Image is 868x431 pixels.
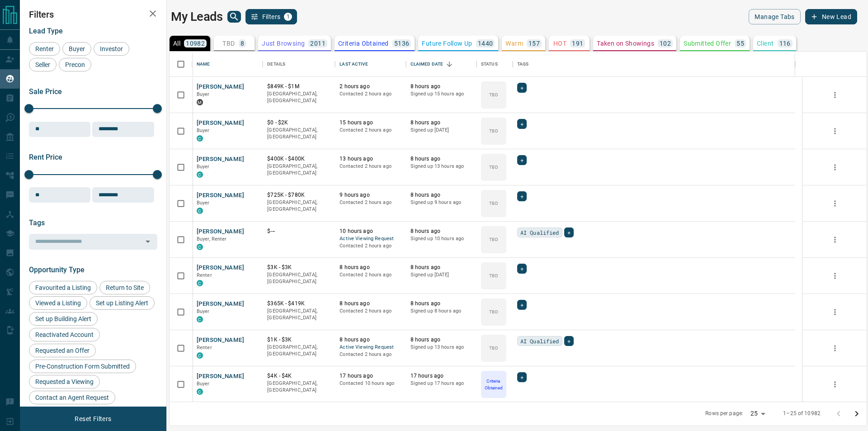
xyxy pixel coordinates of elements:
p: [GEOGRAPHIC_DATA], [GEOGRAPHIC_DATA] [267,199,330,213]
div: condos.ca [197,352,203,359]
div: Claimed Date [406,52,476,77]
div: Reactivated Account [29,328,100,341]
p: $3K - $3K [267,264,330,271]
p: Client [757,40,774,47]
span: Contact an Agent Request [32,394,112,401]
div: condos.ca [197,244,203,250]
button: Manage Tabs [749,9,800,24]
span: Rent Price [29,153,62,161]
p: $4K - $4K [267,372,330,380]
p: 157 [528,40,540,47]
button: New Lead [805,9,857,24]
span: Set up Building Alert [32,315,94,322]
div: Status [476,52,513,77]
span: AI Qualified [520,336,559,346]
p: 5136 [394,40,410,47]
p: 8 hours ago [410,119,472,127]
p: Contacted 2 hours ago [340,271,401,279]
div: Tags [513,52,795,77]
p: 9 hours ago [340,191,401,199]
p: TBD [489,200,498,207]
p: TBD [489,91,498,98]
div: condos.ca [197,316,203,322]
span: Buyer [197,128,210,133]
span: Pre-Construction Form Submitted [32,363,133,370]
span: + [520,119,524,128]
p: 2 hours ago [340,83,401,90]
p: 13 hours ago [340,155,401,163]
p: Contacted 2 hours ago [340,351,401,358]
p: 10 hours ago [340,227,401,235]
button: Filters1 [245,9,297,24]
p: Signed up 17 hours ago [410,380,472,387]
span: Buyer [197,164,210,170]
p: Signed up 13 hours ago [410,163,472,170]
span: Requested an Offer [32,347,93,354]
span: Viewed a Listing [32,299,84,307]
span: Buyer [197,308,210,314]
span: Requested a Viewing [32,378,97,385]
span: + [567,336,571,346]
span: Set up Listing Alert [93,299,151,307]
div: + [517,83,527,93]
p: $400K - $400K [267,155,330,163]
p: 17 hours ago [410,372,472,380]
div: Buyer [62,42,91,56]
div: + [517,264,527,274]
p: Contacted 2 hours ago [340,127,401,134]
button: more [828,378,842,391]
p: 1–25 of 10982 [783,410,821,417]
button: [PERSON_NAME] [197,119,244,128]
p: Signed up 8 hours ago [410,308,472,315]
p: $725K - $780K [267,191,330,199]
p: All [173,40,180,47]
p: TBD [489,272,498,279]
p: Contacted 10 hours ago [340,380,401,387]
div: condos.ca [197,171,203,178]
div: Name [192,52,263,77]
span: + [520,373,524,382]
p: Contacted 2 hours ago [340,308,401,315]
span: Precon [62,61,88,68]
p: 8 hours ago [410,300,472,308]
p: 8 hours ago [340,336,401,344]
span: 1 [285,14,291,20]
div: Last Active [340,52,368,77]
p: Signed up 13 hours ago [410,344,472,351]
span: Buyer [197,381,210,387]
button: Go to next page [848,405,866,423]
p: $0 - $2K [267,119,330,127]
p: Criteria Obtained [338,40,389,47]
p: [GEOGRAPHIC_DATA], [GEOGRAPHIC_DATA] [267,163,330,177]
h2: Filters [29,9,157,20]
p: 8 hours ago [410,83,472,90]
span: Renter [197,345,212,350]
p: $849K - $1M [267,83,330,90]
p: Signed up [DATE] [410,271,472,279]
p: [GEOGRAPHIC_DATA], [GEOGRAPHIC_DATA] [267,380,330,394]
div: Details [263,52,335,77]
p: Signed up [DATE] [410,127,472,134]
p: [GEOGRAPHIC_DATA], [GEOGRAPHIC_DATA] [267,271,330,285]
p: $365K - $419K [267,300,330,308]
div: Status [481,52,498,77]
p: Signed up 10 hours ago [410,235,472,242]
span: Buyer [66,45,88,52]
div: Name [197,52,210,77]
span: + [520,156,524,165]
p: $--- [267,227,330,235]
span: + [520,264,524,273]
span: Investor [97,45,126,52]
div: Precon [59,58,91,71]
p: Future Follow Up [422,40,472,47]
div: Set up Listing Alert [90,296,155,310]
span: + [520,83,524,92]
div: + [564,227,574,237]
p: 8 hours ago [410,264,472,271]
p: TBD [489,236,498,243]
p: 8 hours ago [410,227,472,235]
p: 17 hours ago [340,372,401,380]
p: TBD [222,40,235,47]
button: [PERSON_NAME] [197,300,244,308]
div: Investor [94,42,129,56]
